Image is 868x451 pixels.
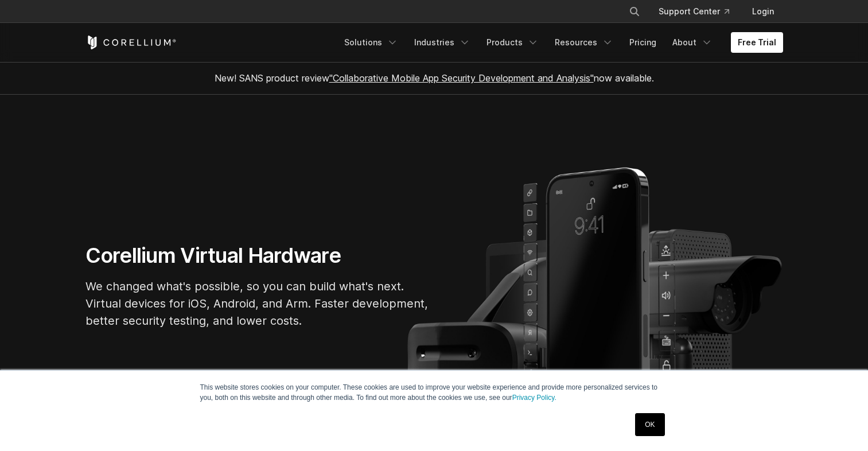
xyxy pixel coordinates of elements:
[337,32,405,53] a: Solutions
[85,278,430,329] p: We changed what's possible, so you can build what's next. Virtual devices for iOS, Android, and A...
[200,382,668,403] p: This website stores cookies on your computer. These cookies are used to improve your website expe...
[85,36,177,49] a: Corellium Home
[215,72,654,84] span: New! SANS product review now available.
[85,243,430,269] h1: Corellium Virtual Hardware
[407,32,477,53] a: Industries
[649,1,738,22] a: Support Center
[622,32,663,53] a: Pricing
[512,394,556,402] a: Privacy Policy.
[635,413,664,436] a: OK
[615,1,783,22] div: Navigation Menu
[624,1,645,22] button: Search
[548,32,620,53] a: Resources
[480,32,546,53] a: Products
[665,32,719,53] a: About
[731,32,783,53] a: Free Trial
[743,1,783,22] a: Login
[329,72,594,84] a: "Collaborative Mobile App Security Development and Analysis"
[337,32,783,53] div: Navigation Menu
